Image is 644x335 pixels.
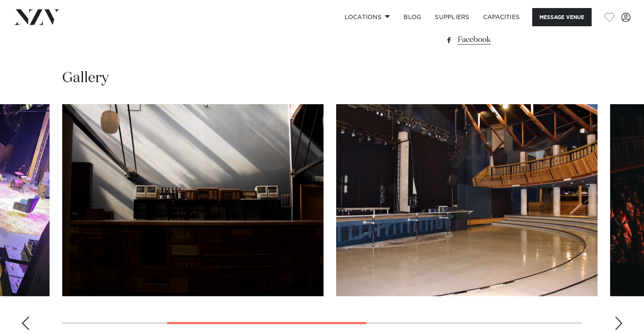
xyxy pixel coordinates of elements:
[476,8,527,26] a: Capacities
[337,8,397,26] a: Locations
[62,104,323,296] swiper-slide: 2 / 5
[397,8,428,26] a: BLOG
[14,9,60,25] img: nzv-logo.png
[532,8,591,26] button: Message Venue
[444,34,582,46] a: Facebook
[336,104,597,296] swiper-slide: 3 / 5
[62,69,109,88] h2: Gallery
[428,8,476,26] a: SUPPLIERS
